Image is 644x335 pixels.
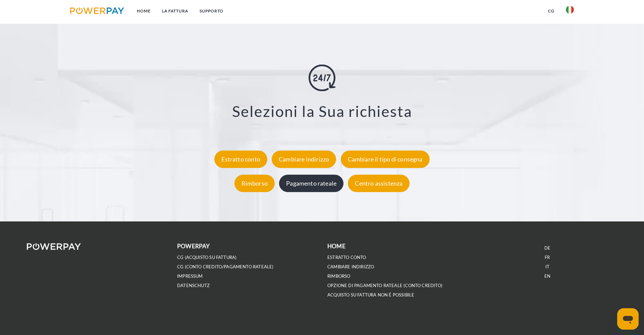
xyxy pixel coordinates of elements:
[327,255,366,260] a: ESTRATTO CONTO
[327,264,374,270] a: CAMBIARE INDIRIZZO
[309,64,335,91] img: online-shopping.svg
[327,283,442,288] a: OPZIONE DI PAGAMENTO RATEALE (Conto Credito)
[341,151,430,168] div: Cambiare il tipo di consegna
[339,156,431,163] a: Cambiare il tipo di consegna
[177,273,203,279] a: IMPRESSUM
[566,6,574,14] img: it
[327,273,350,279] a: RIMBORSO
[41,102,603,121] h3: Selezioni la Sua richiesta
[346,180,411,187] a: Centro assistenza
[348,175,410,192] div: Centro assistenza
[156,5,194,17] a: LA FATTURA
[617,308,639,330] iframe: Pulsante per aprire la finestra di messaggistica
[194,5,229,17] a: Supporto
[213,156,269,163] a: Estratto conto
[131,5,156,17] a: Home
[279,175,343,192] div: Pagamento rateale
[542,5,560,17] a: CG
[177,283,210,288] a: DATENSCHUTZ
[544,245,550,251] a: DE
[270,156,338,163] a: Cambiare indirizzo
[27,243,81,250] img: logo-powerpay-white.svg
[544,273,550,279] a: EN
[70,7,124,14] img: logo-powerpay.svg
[234,175,275,192] div: Rimborso
[177,255,236,260] a: CG (Acquisto su fattura)
[277,180,345,187] a: Pagamento rateale
[327,292,414,298] a: ACQUISTO SU FATTURA NON É POSSIBILE
[214,151,267,168] div: Estratto conto
[545,255,550,260] a: FR
[233,180,276,187] a: Rimborso
[177,264,273,270] a: CG (Conto Credito/Pagamento rateale)
[545,264,549,270] a: IT
[177,243,210,250] b: POWERPAY
[272,151,336,168] div: Cambiare indirizzo
[327,243,345,250] b: Home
